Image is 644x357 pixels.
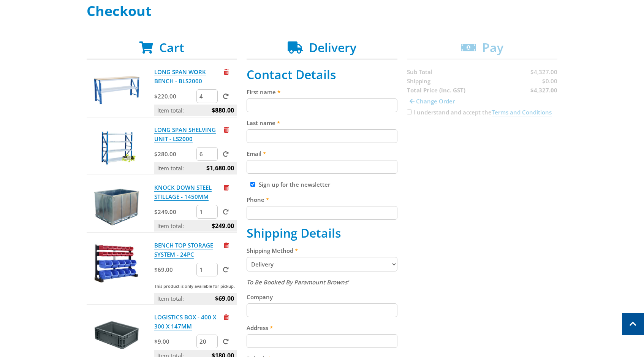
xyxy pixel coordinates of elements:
p: $69.00 [154,265,195,274]
p: This product is only available for pickup. [154,282,237,291]
img: BENCH TOP STORAGE SYSTEM - 24PC [94,241,139,286]
a: Remove from cart [224,184,229,191]
a: KNOCK DOWN STEEL STILLAGE - 1450MM [154,184,212,201]
h1: Checkout [87,3,558,19]
p: $9.00 [154,337,195,346]
a: BENCH TOP STORAGE SYSTEM - 24PC [154,241,213,259]
img: LONG SPAN WORK BENCH - BLS2000 [94,67,139,113]
a: Remove from cart [224,126,229,133]
img: KNOCK DOWN STEEL STILLAGE - 1450MM [94,183,139,228]
h2: Shipping Details [247,226,397,240]
span: Delivery [309,39,356,56]
a: Remove from cart [224,68,229,76]
img: LONG SPAN SHELVING UNIT - LS2000 [94,125,139,171]
p: Item total: [154,162,237,174]
label: First name [247,87,397,97]
p: Item total: [154,293,237,304]
label: Sign up for the newsletter [259,181,330,188]
span: $880.00 [212,105,234,116]
label: Company [247,292,397,301]
h2: Contact Details [247,67,397,82]
label: Last name [247,118,397,127]
label: Shipping Method [247,246,397,255]
span: $249.00 [212,220,234,232]
p: $249.00 [154,207,195,216]
a: LONG SPAN SHELVING UNIT - LS2000 [154,126,216,143]
span: $69.00 [215,293,234,304]
p: $220.00 [154,92,195,101]
label: Phone [247,195,397,204]
input: Please enter your address. [247,334,397,348]
input: Please enter your email address. [247,160,397,174]
span: $1,680.00 [206,162,234,174]
input: Please enter your last name. [247,129,397,143]
a: LONG SPAN WORK BENCH - BLS2000 [154,68,206,85]
label: Address [247,323,397,332]
select: Please select a shipping method. [247,257,397,271]
input: Please enter your first name. [247,98,397,112]
a: Remove from cart [224,313,229,321]
input: Please enter your telephone number. [247,206,397,220]
p: Item total: [154,220,237,232]
span: Cart [159,39,184,56]
a: Remove from cart [224,241,229,249]
em: To Be Booked By Paramount Browns' [247,278,349,286]
a: LOGISTICS BOX - 400 X 300 X 147MM [154,313,216,330]
p: $280.00 [154,149,195,159]
label: Email [247,149,397,158]
p: Item total: [154,105,237,116]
